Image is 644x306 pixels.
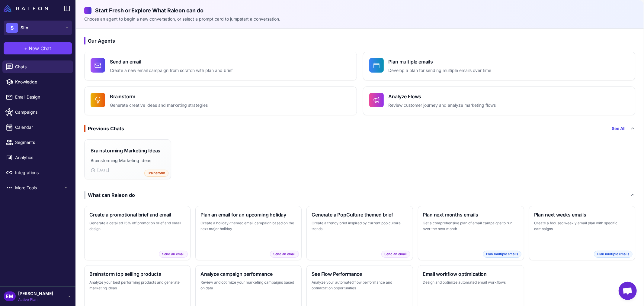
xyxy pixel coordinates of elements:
[15,154,68,161] span: Analytics
[159,251,188,258] span: Send an email
[84,125,124,132] div: Previous Chats
[2,106,73,119] a: Campaigns
[363,52,636,80] button: Plan multiple emailsDevelop a plan for sending multiple emails over time
[195,206,302,260] button: Plan an email for an upcoming holidayCreate a holiday-themed email campaign based on the next maj...
[2,60,73,73] a: Chats
[534,211,630,218] h3: Plan next weeks emails
[24,45,28,52] span: +
[6,23,18,33] div: S
[4,42,72,54] button: +New Chat
[84,206,191,260] button: Create a promotional brief and emailGenerate a detailed 15% off promotion brief and email designS...
[15,109,68,116] span: Campaigns
[110,93,208,100] h4: Brainstorm
[612,125,626,132] a: See All
[312,220,408,232] p: Create a trendy brief inspired by current pop culture trends
[15,79,68,85] span: Knowledge
[84,191,135,199] div: What can Raleon do
[21,24,28,31] span: Silo
[89,211,185,218] h3: Create a promotional brief and email
[200,279,296,291] p: Review and optimize your marketing campaigns based on data
[381,251,410,258] span: Send an email
[91,168,165,173] div: [DATE]
[594,251,633,258] span: Plan multiple emails
[18,290,53,297] span: [PERSON_NAME]
[2,136,73,149] a: Segments
[144,170,168,177] span: Brainstorm
[15,169,68,176] span: Integrations
[306,206,413,260] button: Generate a PopCulture themed briefCreate a trendy brief inspired by current pop culture trendsSen...
[270,251,299,258] span: Send an email
[89,220,185,232] p: Generate a detailed 15% off promotion brief and email design
[110,58,233,65] h4: Send an email
[91,157,165,164] p: Brainstorming Marketing Ideas
[2,151,73,164] a: Analytics
[18,297,53,302] span: Active Plan
[15,63,68,70] span: Chats
[2,76,73,88] a: Knowledge
[84,37,635,44] h3: Our Agents
[91,147,160,154] h3: Brainstorming Marketing Ideas
[2,91,73,103] a: Email Design
[15,184,63,191] span: More Tools
[84,86,357,115] button: BrainstormGenerate creative ideas and marketing strategies
[312,270,408,278] h3: See Flow Performance
[363,86,636,115] button: Analyze FlowsReview customer journey and analyze marketing flows
[529,206,635,260] button: Plan next weeks emailsCreate a focused weekly email plan with specific campaignsPlan multiple emails
[15,139,68,146] span: Segments
[534,220,630,232] p: Create a focused weekly email plan with specific campaigns
[110,67,233,74] p: Create a new email campaign from scratch with plan and brief
[483,251,521,258] span: Plan multiple emails
[110,102,208,109] p: Generate creative ideas and marketing strategies
[312,211,408,218] h3: Generate a PopCulture themed brief
[389,93,496,100] h4: Analyze Flows
[619,282,637,300] div: Chat abierto
[389,58,492,65] h4: Plan multiple emails
[29,45,51,52] span: New Chat
[200,220,296,232] p: Create a holiday-themed email campaign based on the next major holiday
[84,16,635,22] p: Choose an agent to begin a new conversation, or select a prompt card to jumpstart a conversation.
[423,211,519,218] h3: Plan next months emails
[200,270,296,278] h3: Analyze campaign performance
[423,270,519,278] h3: Email workflow optimization
[312,279,408,291] p: Analyze your automated flow performance and optimization opportunities
[4,5,48,12] img: Raleon Logo
[15,94,68,100] span: Email Design
[2,166,73,179] a: Integrations
[89,270,185,278] h3: Brainstorm top selling products
[423,279,519,285] p: Design and optimize automated email workflows
[4,5,50,12] a: Raleon Logo
[423,220,519,232] p: Get a comprehensive plan of email campaigns to run over the next month
[4,291,16,301] div: EM
[2,121,73,134] a: Calendar
[84,6,635,15] h2: Start Fresh or Explore What Raleon can do
[4,21,72,35] button: SSilo
[84,52,357,80] button: Send an emailCreate a new email campaign from scratch with plan and brief
[15,124,68,131] span: Calendar
[89,279,185,291] p: Analyze your best performing products and generate marketing ideas
[389,67,492,74] p: Develop a plan for sending multiple emails over time
[389,102,496,109] p: Review customer journey and analyze marketing flows
[200,211,296,218] h3: Plan an email for an upcoming holiday
[418,206,524,260] button: Plan next months emailsGet a comprehensive plan of email campaigns to run over the next monthPlan...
